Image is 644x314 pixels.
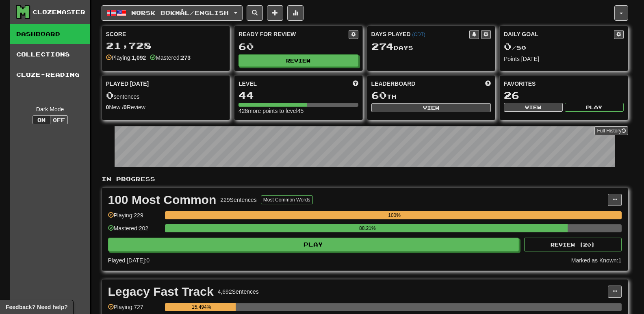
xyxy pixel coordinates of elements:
div: 21,728 [106,41,226,51]
div: Dark Mode [16,105,84,113]
button: Most Common Words [261,195,313,204]
strong: 1,092 [132,54,146,61]
div: New / Review [106,103,226,111]
div: Clozemaster [33,8,85,16]
p: In Progress [102,175,628,183]
div: 26 [504,90,624,100]
strong: 273 [181,54,191,61]
div: Legacy Fast Track [108,286,214,298]
button: More stats [287,5,304,21]
div: 100% [167,211,622,219]
div: Score [106,30,226,38]
div: 428 more points to level 45 [239,107,358,115]
button: Review [239,54,358,67]
div: 88.21% [167,224,568,232]
span: Level [239,80,257,88]
div: sentences [106,90,226,101]
div: 15.494% [167,303,236,311]
span: Open feedback widget [6,303,67,311]
div: 44 [239,90,358,100]
button: On [33,115,50,124]
div: Daily Goal [504,30,614,39]
button: Search sentences [247,5,263,21]
span: Score more points to level up [353,80,358,88]
div: th [371,90,491,101]
div: Days Played [371,30,470,38]
a: Full History [594,126,628,135]
div: 4,692 Sentences [218,288,259,296]
div: Marked as Known: 1 [571,256,622,264]
div: Points [DATE] [504,55,624,63]
button: Norsk bokmål/English [102,5,243,21]
button: View [504,103,563,112]
div: 60 [239,41,358,52]
span: 0 [504,41,512,52]
strong: 0 [124,104,127,110]
div: Mastered: 202 [108,224,161,238]
a: Dashboard [10,24,90,44]
button: Play [108,238,519,251]
div: Favorites [504,80,624,88]
span: 274 [371,41,394,52]
span: Played [DATE]: 0 [108,257,150,264]
span: This week in points, UTC [485,80,491,88]
a: Cloze-Reading [10,65,90,85]
div: Playing: [106,54,146,62]
span: Played [DATE] [106,80,149,88]
div: Playing: 229 [108,211,161,225]
span: 60 [371,89,387,101]
a: Collections [10,44,90,65]
span: / 50 [504,44,526,51]
a: (CDT) [412,32,425,37]
div: 100 Most Common [108,194,217,206]
span: Leaderboard [371,80,416,88]
button: Play [565,103,624,112]
button: View [371,103,491,112]
button: Off [50,115,68,124]
span: 0 [106,89,114,101]
strong: 0 [106,104,109,110]
div: Ready for Review [239,30,349,38]
div: Day s [371,41,491,52]
span: Norsk bokmål / English [131,9,229,16]
div: Mastered: [150,54,191,62]
button: Review (20) [524,238,622,251]
button: Add sentence to collection [267,5,283,21]
div: 229 Sentences [220,196,257,204]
